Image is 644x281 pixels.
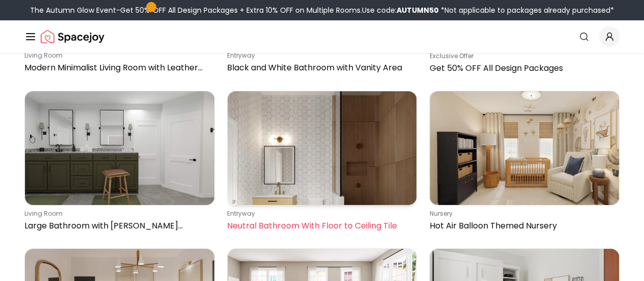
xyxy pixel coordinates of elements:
p: nursery [429,210,615,218]
p: entryway [227,210,413,218]
p: Modern Minimalist Living Room with Leather Sofa [24,62,211,74]
a: Spacejoy [41,27,104,47]
p: Get 50% OFF All Design Packages [429,62,615,74]
span: *Not applicable to packages already purchased* [439,5,614,15]
nav: Global [24,20,620,53]
p: Neutral Bathroom With Floor to Ceiling Tile [227,220,413,232]
p: Black and White Bathroom with Vanity Area [227,62,413,74]
img: Hot Air Balloon Themed Nursery [430,91,619,205]
a: Hot Air Balloon Themed NurserynurseryHot Air Balloon Themed Nursery [429,91,620,236]
p: Exclusive Offer [429,52,615,60]
p: living room [24,210,211,218]
img: Large Bathroom with Olive Green Accents [25,91,214,205]
p: entryway [227,52,413,60]
a: Large Bathroom with Olive Green Accentsliving roomLarge Bathroom with [PERSON_NAME] Accents [24,91,215,236]
div: The Autumn Glow Event-Get 50% OFF All Design Packages + Extra 10% OFF on Multiple Rooms. [30,5,614,15]
p: Large Bathroom with [PERSON_NAME] Accents [24,220,211,232]
a: Neutral Bathroom With Floor to Ceiling TileentrywayNeutral Bathroom With Floor to Ceiling Tile [227,91,417,236]
b: AUTUMN50 [397,5,439,15]
p: Hot Air Balloon Themed Nursery [429,220,615,232]
p: living room [24,52,211,60]
img: Neutral Bathroom With Floor to Ceiling Tile [228,91,417,205]
span: Use code: [362,5,439,15]
img: Spacejoy Logo [41,27,104,47]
